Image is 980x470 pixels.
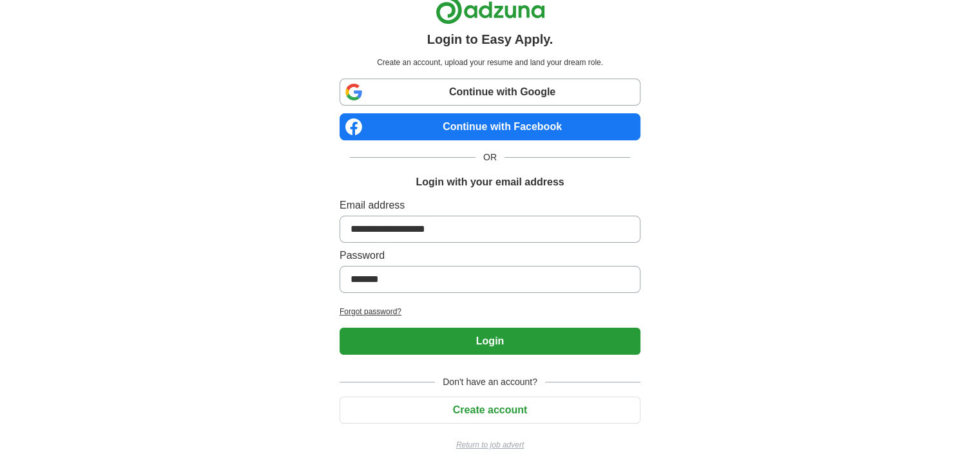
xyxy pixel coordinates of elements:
button: Login [340,328,640,355]
button: Create account [340,397,640,424]
a: Create account [340,404,640,415]
a: Continue with Google [340,79,640,106]
a: Forgot password? [340,306,640,317]
a: Continue with Facebook [340,113,640,140]
label: Password [340,248,640,263]
h1: Login with your email address [416,174,564,190]
a: Return to job advert [340,439,640,451]
h1: Login to Easy Apply. [427,30,553,49]
label: Email address [340,198,640,213]
span: OR [476,151,504,164]
p: Create an account, upload your resume and land your dream role. [342,57,638,68]
span: Don't have an account? [435,375,545,389]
